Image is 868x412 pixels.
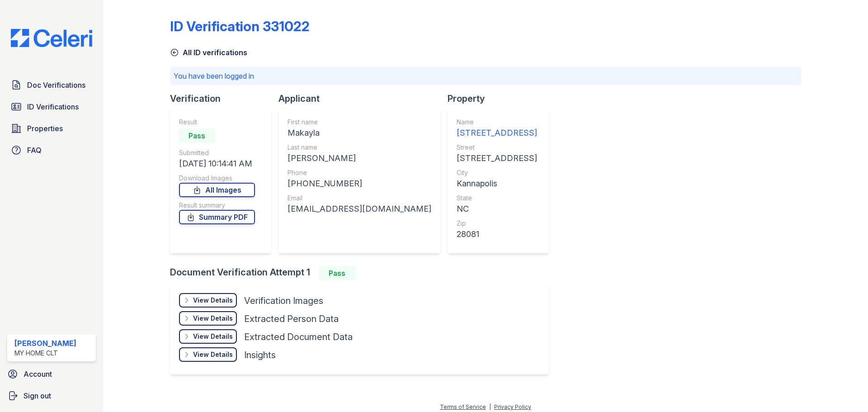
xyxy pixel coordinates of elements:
div: Download Images [179,174,255,183]
div: City [457,168,537,177]
span: Account [24,369,52,379]
img: CE_Logo_Blue-a8612792a0a2168367f1c8372b55b34899dd931a85d93a1a3d3e32e68fde9ad4.png [4,29,99,47]
span: Doc Verifications [27,80,85,90]
div: Extracted Person Data [244,313,339,325]
div: 28081 [457,228,537,241]
div: Makayla [288,127,431,139]
a: Doc Verifications [7,76,96,94]
div: [PHONE_NUMBER] [288,177,431,190]
span: Sign out [24,390,51,401]
div: Property [448,92,556,105]
a: All ID verifications [170,47,247,58]
a: Sign out [4,387,99,405]
a: ID Verifications [7,98,96,116]
div: Verification [170,92,278,105]
div: Zip [457,219,537,228]
div: [PERSON_NAME] [288,152,431,165]
div: My Home CLT [14,349,76,358]
div: | [489,403,491,410]
a: All Images [179,183,255,197]
div: Insights [244,349,276,361]
div: [PERSON_NAME] [14,338,76,349]
div: View Details [193,350,233,359]
div: View Details [193,332,233,341]
div: Name [457,118,537,127]
div: State [457,194,537,203]
a: Terms of Service [440,403,486,410]
div: [STREET_ADDRESS] [457,127,537,139]
a: Account [4,365,99,383]
div: Extracted Document Data [244,331,353,343]
a: Privacy Policy [494,403,531,410]
div: Kannapolis [457,177,537,190]
a: Properties [7,119,96,137]
a: Summary PDF [179,210,255,224]
div: Phone [288,168,431,177]
div: Result summary [179,201,255,210]
div: NC [457,203,537,215]
div: Applicant [278,92,448,105]
div: First name [288,118,431,127]
div: Street [457,143,537,152]
div: Submitted [179,148,255,157]
div: Document Verification Attempt 1 [170,266,556,280]
div: View Details [193,314,233,323]
div: Verification Images [244,294,323,307]
div: ID Verification 331022 [170,18,310,34]
span: FAQ [27,145,42,156]
div: Pass [319,266,355,280]
div: Pass [179,128,215,143]
div: Last name [288,143,431,152]
span: ID Verifications [27,101,79,112]
div: View Details [193,296,233,305]
span: Properties [27,123,63,134]
div: [DATE] 10:14:41 AM [179,157,255,170]
a: FAQ [7,141,96,159]
div: Result [179,118,255,127]
a: Name [STREET_ADDRESS] [457,118,537,139]
p: You have been logged in [174,71,797,81]
div: Email [288,194,431,203]
div: [STREET_ADDRESS] [457,152,537,165]
div: [EMAIL_ADDRESS][DOMAIN_NAME] [288,203,431,215]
